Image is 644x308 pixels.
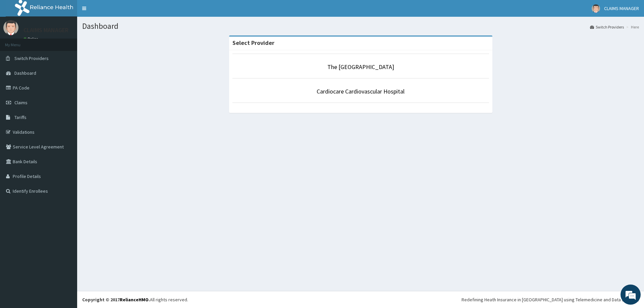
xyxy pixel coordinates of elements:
a: The [GEOGRAPHIC_DATA] [327,63,394,71]
span: Claims [14,100,28,106]
h1: Dashboard [82,22,639,30]
span: Tariffs [14,114,26,120]
footer: All rights reserved. [77,291,644,308]
span: Switch Providers [14,55,49,61]
a: Online [23,37,40,41]
li: Here [625,24,639,30]
img: User Image [592,4,600,13]
p: CLAIMS MANAGER [23,27,68,33]
a: Cardiocare Cardiovascular Hospital [317,87,405,95]
span: Dashboard [14,70,36,76]
span: CLAIMS MANAGER [604,5,639,11]
div: Redefining Heath Insurance in [GEOGRAPHIC_DATA] using Telemedicine and Data Science! [462,296,639,303]
strong: Select Provider [232,39,274,47]
a: Switch Providers [590,24,624,30]
a: RelianceHMO [120,297,149,303]
strong: Copyright © 2017 . [82,297,150,303]
img: User Image [3,20,18,35]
